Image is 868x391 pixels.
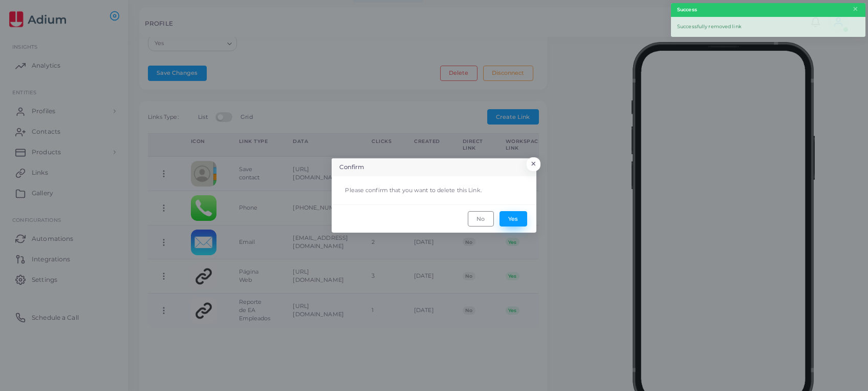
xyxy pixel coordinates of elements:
[337,182,531,199] div: Please confirm that you want to delete this Link.
[339,163,364,172] h5: Confirm
[671,17,865,37] div: Successfully removed link
[527,157,540,171] button: Close
[500,211,527,227] button: Yes
[677,6,697,13] strong: Success
[468,211,494,227] button: No
[852,4,859,15] button: Close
